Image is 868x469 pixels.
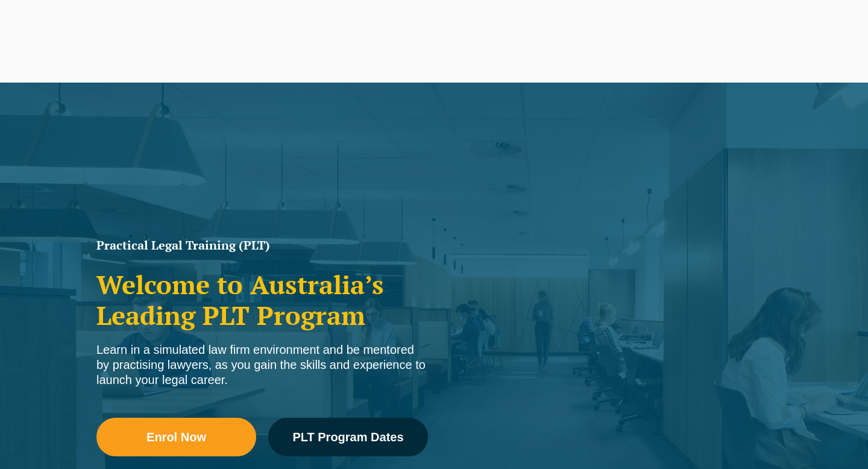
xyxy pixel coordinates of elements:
span: Enrol Now [146,431,206,443]
span: PLT Program Dates [292,431,403,443]
a: Enrol Now [96,418,256,456]
div: Learn in a simulated law firm environment and be mentored by practising lawyers, as you gain the ... [96,342,428,388]
h1: Practical Legal Training (PLT) [96,239,428,251]
h2: Welcome to Australia’s Leading PLT Program [96,269,428,330]
a: PLT Program Dates [268,418,428,456]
